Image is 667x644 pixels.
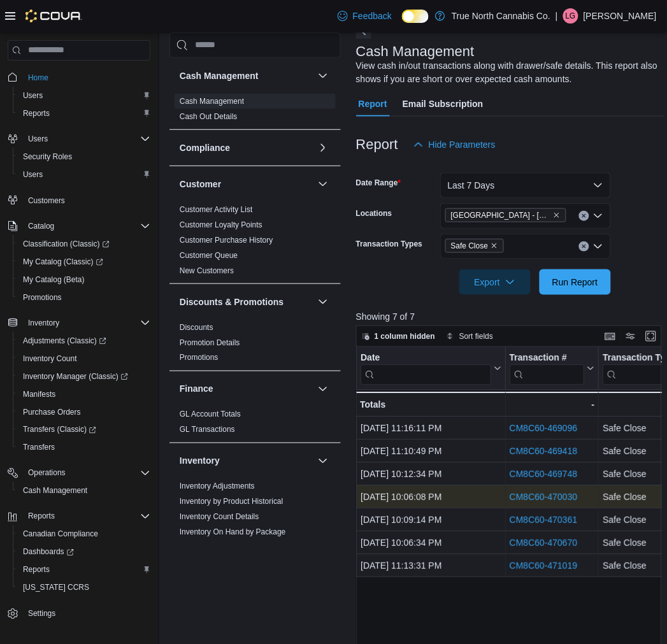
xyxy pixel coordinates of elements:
button: Customer [315,176,331,191]
span: Manifests [23,389,55,399]
button: Operations [3,464,155,482]
h3: Customer [180,177,221,190]
button: Canadian Compliance [13,526,155,543]
a: Users [18,167,48,182]
div: Transaction # URL [509,352,584,384]
span: Promotions [23,292,62,303]
a: Customer Loyalty Points [180,220,262,229]
button: Promotions [13,289,155,306]
span: Promotions [180,352,219,362]
span: Cash Out Details [180,111,238,121]
button: Transaction # [509,352,594,384]
button: Users [13,87,155,104]
button: Compliance [315,140,331,155]
div: Finance [169,406,341,442]
a: CM8C60-469748 [509,469,577,479]
h3: Cash Management [180,69,259,82]
span: Inventory On Hand by Package [180,527,286,537]
a: Discounts [180,322,213,331]
div: - [509,397,594,412]
button: Users [23,131,53,147]
span: Customer Purchase History [180,234,273,245]
a: CM8C60-469418 [509,446,577,456]
p: Showing 7 of 7 [356,310,665,323]
div: Totals [360,397,501,412]
button: Sort fields [441,329,498,344]
button: Settings [3,605,155,623]
h3: Discounts & Promotions [180,295,283,308]
a: Purchase Orders [18,404,86,420]
input: Dark Mode [402,10,429,23]
a: Promotions [18,290,67,305]
div: [DATE] 10:06:08 PM [361,489,501,504]
a: New Customers [180,266,234,275]
button: Cash Management [315,68,331,83]
a: Inventory Manager (Classic) [18,369,133,384]
span: Inventory Count [23,354,77,364]
button: Inventory [23,315,64,331]
a: CM8C60-470361 [509,515,577,525]
span: My Catalog (Classic) [23,257,103,267]
p: [PERSON_NAME] [584,8,657,24]
a: Promotions [180,353,219,362]
button: Reports [13,561,155,579]
span: Inventory Manager (Classic) [18,369,150,384]
span: Transfers (Classic) [18,422,150,438]
div: View cash in/out transactions along with drawer/safe details. This report also shows if you are s... [356,59,659,86]
span: Inventory Manager (Classic) [23,371,128,382]
button: Customers [3,191,155,210]
span: Purchase Orders [18,404,150,420]
button: Compliance [180,141,313,154]
span: Users [18,167,150,182]
div: Date [361,352,491,364]
label: Locations [356,208,392,218]
a: Inventory Manager (Classic) [13,368,155,385]
span: Security Roles [18,149,150,164]
span: Operations [23,466,150,481]
a: Security Roles [18,149,77,164]
a: CM8C60-470670 [509,538,577,548]
a: Inventory Adjustments [180,482,255,490]
span: Adjustments (Classic) [23,336,106,346]
button: Run Report [540,269,611,295]
a: Adjustments (Classic) [13,332,155,350]
nav: Complex example [8,63,150,636]
h3: Report [356,137,398,152]
button: Open list of options [593,241,603,252]
a: CM8C60-471019 [509,561,577,571]
span: Customer Queue [180,250,238,260]
span: Users [23,90,43,101]
button: Operations [23,466,71,481]
span: My Catalog (Classic) [18,254,150,269]
span: Export [467,269,523,295]
a: Inventory Count Details [180,512,259,521]
button: Catalog [3,217,155,235]
a: GL Transactions [180,425,235,434]
span: Washington CCRS [18,580,150,596]
button: Clear input [579,211,589,221]
span: New Customers [180,265,234,275]
h3: Finance [180,382,213,395]
p: | [556,8,558,24]
div: Cash Management [169,93,341,129]
span: Safe Close [445,239,505,253]
button: Security Roles [13,148,155,166]
div: Discounts & Promotions [169,319,341,370]
span: Users [18,88,150,103]
a: My Catalog (Classic) [13,253,155,271]
span: Reports [23,509,150,524]
a: Customer Queue [180,250,238,259]
a: Dashboards [13,543,155,561]
a: Transfers [18,440,60,455]
span: Dashboards [23,547,74,557]
a: Reports [18,106,55,121]
span: Catalog [28,221,54,231]
span: Users [23,131,150,147]
span: 1 column hidden [375,331,435,341]
span: Classification (Classic) [23,239,110,249]
a: Customer Activity List [180,204,253,213]
button: Reports [13,104,155,122]
a: Reports [18,562,55,578]
span: Operations [28,468,66,478]
span: Adjustments (Classic) [18,333,150,348]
